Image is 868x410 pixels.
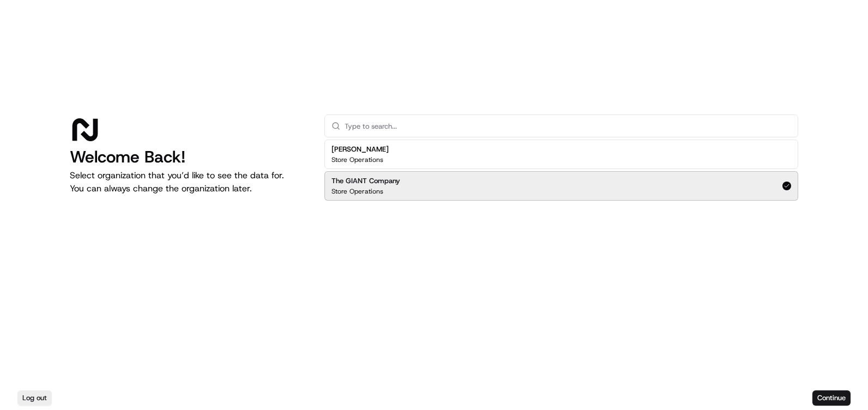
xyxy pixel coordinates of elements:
button: Continue [812,390,851,406]
p: Store Operations [331,187,383,196]
p: Store Operations [331,155,383,164]
h2: [PERSON_NAME] [331,144,389,154]
p: Select organization that you’d like to see the data for. You can always change the organization l... [70,169,307,195]
input: Type to search... [345,115,791,137]
h2: The GIANT Company [331,176,400,186]
div: Suggestions [324,137,798,203]
h1: Welcome Back! [70,147,307,167]
button: Log out [17,390,52,406]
